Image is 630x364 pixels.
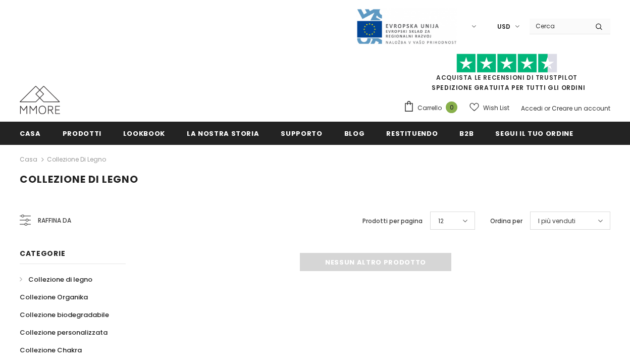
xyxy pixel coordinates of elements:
[403,58,610,92] span: SPEDIZIONE GRATUITA PER TUTTI GLI ORDINI
[20,248,65,258] span: Categorie
[20,328,108,337] span: Collezione personalizzata
[403,100,462,116] a: Carrello 0
[20,172,138,186] span: Collezione di legno
[281,122,322,144] a: supporto
[483,103,509,113] span: Wish List
[459,122,474,144] a: B2B
[552,104,610,113] a: Creare un account
[20,306,109,324] a: Collezione biodegradabile
[20,271,92,288] a: Collezione di legno
[521,104,543,113] a: Accedi
[20,122,41,144] a: Casa
[544,104,550,113] span: or
[20,153,37,166] a: Casa
[187,122,259,144] a: La nostra storia
[356,8,457,45] img: Javni Razpis
[417,103,442,113] span: Carrello
[530,19,588,33] input: Search Site
[356,22,457,30] a: Javni Razpis
[20,310,109,320] span: Collezione biodegradabile
[438,216,444,226] span: 12
[495,122,573,144] a: Segui il tuo ordine
[538,216,575,226] span: I più venduti
[63,129,101,138] span: Prodotti
[20,292,88,302] span: Collezione Organika
[123,122,165,144] a: Lookbook
[456,54,557,73] img: Fidati di Pilot Stars
[20,288,88,306] a: Collezione Organika
[446,101,457,113] span: 0
[469,99,509,117] a: Wish List
[123,129,165,138] span: Lookbook
[362,216,423,226] label: Prodotti per pagina
[344,122,365,144] a: Blog
[38,215,71,226] span: Raffina da
[490,216,522,226] label: Ordina per
[63,122,101,144] a: Prodotti
[495,129,573,138] span: Segui il tuo ordine
[344,129,365,138] span: Blog
[281,129,322,138] span: supporto
[20,324,108,341] a: Collezione personalizzata
[436,73,577,82] a: Acquista le recensioni di TrustPilot
[20,345,82,355] span: Collezione Chakra
[459,129,474,138] span: B2B
[20,129,41,138] span: Casa
[47,155,106,164] a: Collezione di legno
[20,341,82,359] a: Collezione Chakra
[187,129,259,138] span: La nostra storia
[28,275,92,284] span: Collezione di legno
[386,122,438,144] a: Restituendo
[20,86,60,114] img: Casi MMORE
[386,129,438,138] span: Restituendo
[497,22,510,32] span: USD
